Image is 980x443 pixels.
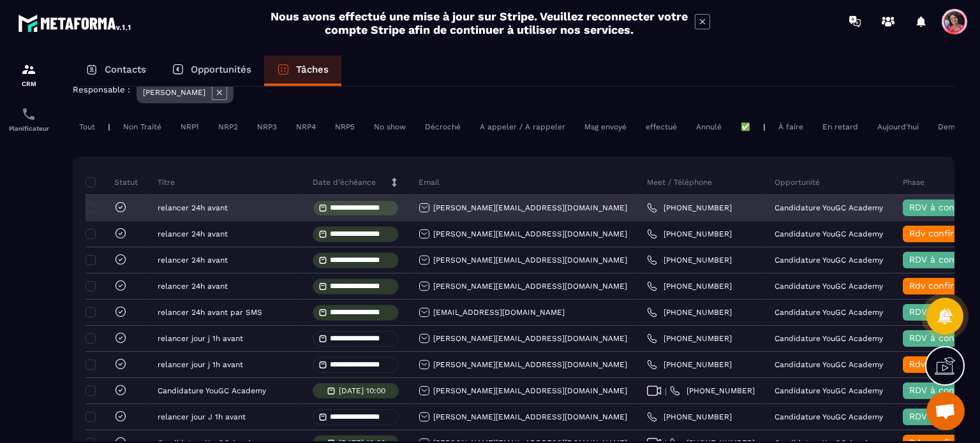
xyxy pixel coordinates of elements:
[296,64,329,75] p: Tâches
[339,386,385,395] p: [DATE] 10:00
[89,177,138,187] p: Statut
[772,119,810,134] div: À faire
[670,386,755,396] a: [PHONE_NUMBER]
[290,119,322,134] div: NRP4
[158,334,243,343] p: relancer jour j 1h avant
[647,307,732,317] a: [PHONE_NUMBER]
[270,10,688,36] h2: Nous avons effectué une mise à jour sur Stripe. Veuillez reconnecter votre compte Stripe afin de ...
[21,62,36,77] img: formation
[73,119,101,134] div: Tout
[763,122,766,131] p: |
[212,119,244,134] div: NRP2
[473,119,572,134] div: A appeler / A rappeler
[647,333,732,344] a: [PHONE_NUMBER]
[117,119,168,134] div: Non Traité
[775,334,883,343] p: Candidature YouGC Academy
[419,119,467,134] div: Décroché
[926,392,965,430] div: Ouvrir le chat
[734,119,757,134] div: ✅
[647,229,732,239] a: [PHONE_NUMBER]
[775,282,883,291] p: Candidature YouGC Academy
[3,80,54,87] p: CRM
[158,412,246,421] p: relancer jour J 1h avant
[158,282,228,291] p: relancer 24h avant
[329,119,361,134] div: NRP5
[775,203,883,212] p: Candidature YouGC Academy
[690,119,728,134] div: Annulé
[108,122,110,131] p: |
[159,55,264,86] a: Opportunités
[775,308,883,317] p: Candidature YouGC Academy
[143,88,205,97] p: [PERSON_NAME]
[264,55,341,86] a: Tâches
[578,119,633,134] div: Msg envoyé
[3,52,54,97] a: formationformationCRM
[419,177,440,187] p: Email
[158,229,228,238] p: relancer 24h avant
[367,119,412,134] div: No show
[665,386,667,396] span: |
[903,177,924,187] p: Phase
[775,256,883,265] p: Candidature YouGC Academy
[639,119,683,134] div: effectué
[251,119,283,134] div: NRP3
[775,386,883,395] p: Candidature YouGC Academy
[158,256,228,265] p: relancer 24h avant
[871,119,925,134] div: Aujourd'hui
[158,203,228,212] p: relancer 24h avant
[158,308,262,317] p: relancer 24h avant par SMS
[775,412,883,421] p: Candidature YouGC Academy
[647,359,732,370] a: [PHONE_NUMBER]
[158,360,243,369] p: relancer jour j 1h avant
[105,64,146,75] p: Contacts
[3,97,54,142] a: schedulerschedulerPlanificateur
[191,64,251,75] p: Opportunités
[73,85,130,94] p: Responsable :
[647,203,732,213] a: [PHONE_NUMBER]
[73,55,159,86] a: Contacts
[775,229,883,238] p: Candidature YouGC Academy
[313,177,376,187] p: Date d’échéance
[775,177,820,187] p: Opportunité
[174,119,205,134] div: NRP1
[816,119,865,134] div: En retard
[158,386,266,395] p: Candidature YouGC Academy
[21,106,36,122] img: scheduler
[18,11,133,34] img: logo
[158,177,175,187] p: Titre
[647,255,732,265] a: [PHONE_NUMBER]
[647,177,712,187] p: Meet / Téléphone
[647,281,732,291] a: [PHONE_NUMBER]
[647,412,732,422] a: [PHONE_NUMBER]
[775,360,883,369] p: Candidature YouGC Academy
[932,119,972,134] div: Demain
[3,125,54,132] p: Planificateur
